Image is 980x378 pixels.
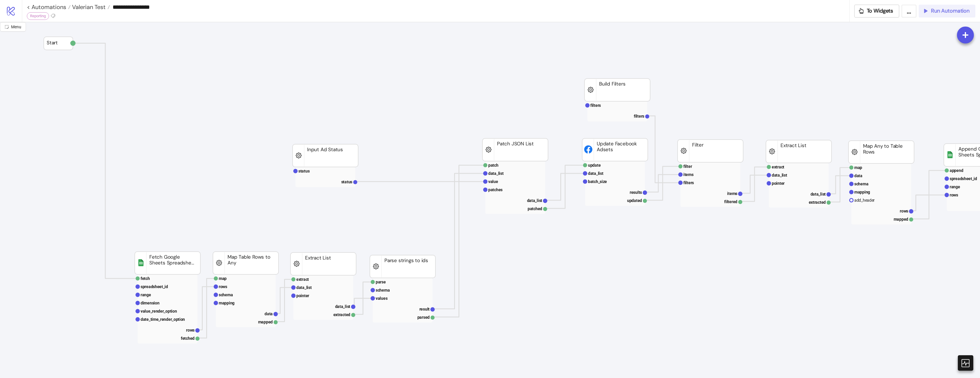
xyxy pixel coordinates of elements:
text: data_list [811,192,826,196]
span: radius-bottomright [5,25,9,29]
text: filters [590,103,601,108]
text: values [376,296,388,301]
text: data_list [588,171,603,176]
button: Run Automation [919,5,975,18]
text: filter [683,164,692,169]
text: add_header [854,198,875,203]
text: data_list [527,198,542,203]
text: schema [219,292,233,297]
text: mapping [854,190,870,194]
text: status [341,180,353,184]
text: batch_size [588,179,607,184]
button: To Widgets [854,5,900,18]
text: rows [950,193,958,197]
text: append [950,168,963,173]
text: spreadsheet_id [141,284,168,289]
text: value_render_option [141,309,177,313]
span: To Widgets [867,8,893,14]
text: rows [186,328,195,332]
text: map [219,276,227,281]
text: date_time_render_option [141,317,185,322]
span: Valerian Test [71,3,106,11]
text: data [854,173,862,178]
text: range [950,184,960,189]
text: extract [772,165,784,169]
text: result [419,307,430,311]
text: extract [296,277,309,282]
button: ... [902,5,916,18]
text: fetch [141,276,150,281]
text: pointer [772,181,785,186]
text: dimension [141,301,160,305]
text: mapping [219,301,235,305]
span: Run Automation [931,8,970,14]
div: Reporting [27,12,49,20]
text: data_list [296,285,312,290]
text: data_list [772,173,787,177]
a: Valerian Test [71,4,110,10]
text: results [630,190,642,195]
text: rows [219,284,227,289]
span: Menu [11,25,21,29]
text: pointer [296,293,309,298]
text: items [683,172,694,177]
text: range [141,292,151,297]
text: schema [376,288,390,292]
text: filters [634,114,644,119]
text: parse [376,280,386,284]
text: update [588,163,601,168]
text: status [298,169,310,173]
text: spreadsheet_id [950,176,977,181]
text: data_list [335,304,351,309]
text: items [727,191,737,196]
text: filters [683,180,694,185]
text: data [265,311,273,316]
text: value [488,179,498,184]
text: rows [900,209,908,213]
text: patches [488,187,503,192]
text: schema [854,182,869,186]
text: data_list [488,171,504,176]
a: < Automations [27,4,71,10]
text: map [854,165,862,170]
text: patch [488,163,498,168]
